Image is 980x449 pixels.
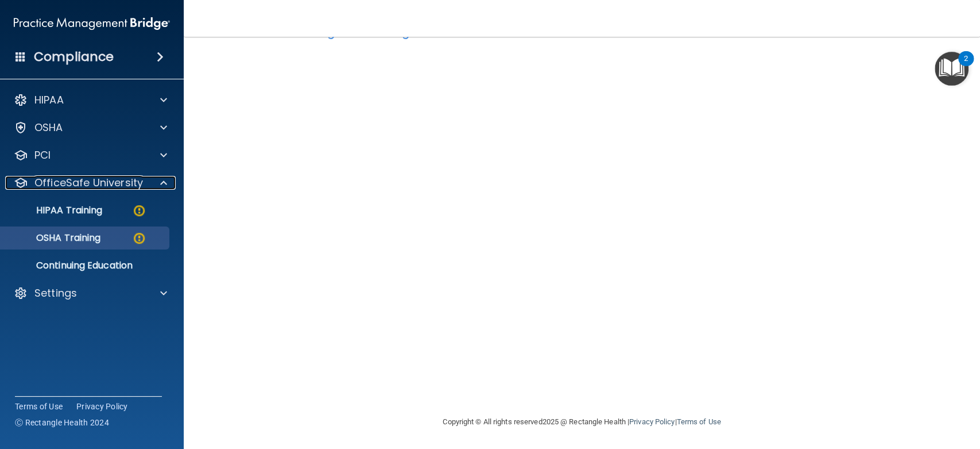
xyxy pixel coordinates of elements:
p: OfficeSafe University [34,176,143,190]
a: Terms of Use [15,401,63,412]
span: Ⓒ Rectangle Health 2024 [15,417,109,428]
p: OSHA Training [7,232,100,244]
a: OfficeSafe University [14,176,167,190]
p: Continuing Education [7,260,164,271]
p: OSHA [34,121,63,135]
div: Copyright © All rights reserved 2025 @ Rectangle Health | | [373,404,792,440]
iframe: bbp [215,45,948,399]
a: OSHA [14,121,167,135]
a: HIPAA [14,93,167,107]
h4: Compliance [34,49,114,65]
a: Settings [14,286,167,300]
a: Privacy Policy [629,417,675,426]
a: Privacy Policy [76,401,128,412]
button: Open Resource Center, 2 new notifications [935,52,969,86]
a: PCI [14,148,167,162]
img: warning-circle.0cc9ac19.png [132,204,146,218]
p: PCI [34,148,51,162]
img: warning-circle.0cc9ac19.png [132,231,146,245]
img: PMB logo [14,12,170,35]
iframe: Drift Widget Chat Controller [923,391,966,435]
p: HIPAA [34,93,64,107]
p: HIPAA Training [7,205,102,216]
div: 2 [964,59,968,74]
h4: Bloodborne Pathogens Training [215,24,948,39]
a: Terms of Use [676,417,721,426]
p: Settings [34,286,77,300]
